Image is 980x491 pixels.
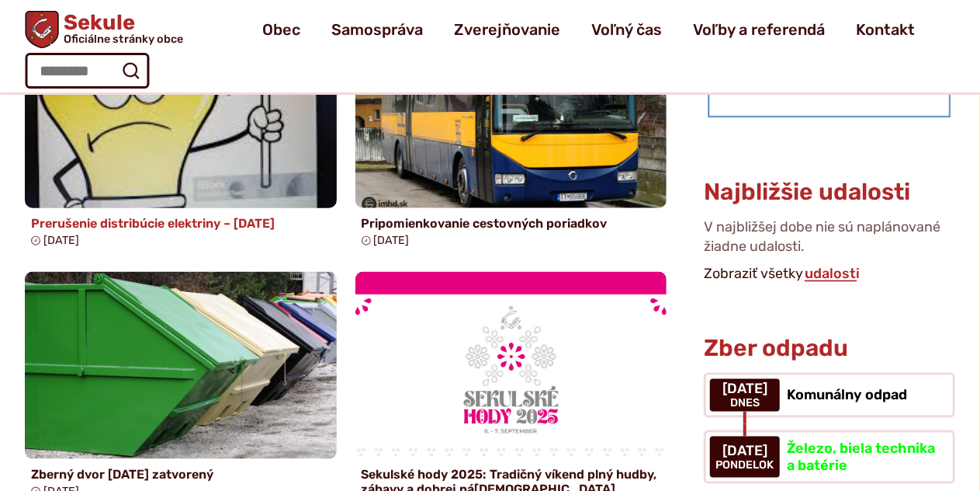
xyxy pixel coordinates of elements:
[58,12,182,45] h1: Sekule
[31,467,331,482] h4: Zberný dvor [DATE] zatvorený
[374,234,410,247] span: [DATE]
[704,430,955,484] a: Železo, biela technika a batérie [DATE] pondelok
[704,179,910,205] h3: Najbližšie udalosti
[704,373,955,418] a: Komunálny odpad [DATE] Dnes
[262,8,300,51] a: Obec
[704,218,955,263] p: V najbližšej dobe nie sú naplánované žiadne udalosti.
[362,216,661,231] h4: Pripomienkovanie cestovných poriadkov
[64,33,183,44] span: Oficiálne stránky obce
[454,8,560,51] a: Zverejňovanie
[591,8,662,51] a: Voľný čas
[331,8,423,51] a: Samospráva
[856,8,915,51] a: Kontakt
[704,263,955,286] p: Zobraziť všetky
[722,397,767,409] span: Dnes
[25,11,182,48] a: Logo Sekule, prejsť na domovskú stránku.
[25,11,58,48] img: Prejsť na domovskú stránku
[722,381,767,397] span: [DATE]
[693,8,825,51] a: Voľby a referendá
[716,459,774,472] span: pondelok
[355,21,667,253] a: Pripomienkovanie cestovných poriadkov [DATE]
[43,234,79,247] span: [DATE]
[787,386,907,403] span: Komunálny odpad
[704,336,955,361] h3: Zber odpadu
[716,444,774,459] span: [DATE]
[803,265,861,282] a: Zobraziť všetky udalosti
[25,21,337,253] a: Prerušenie distribúcie elektriny – [DATE] [DATE]
[787,440,935,474] span: Železo, biela technika a batérie
[31,216,331,231] h4: Prerušenie distribúcie elektriny – [DATE]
